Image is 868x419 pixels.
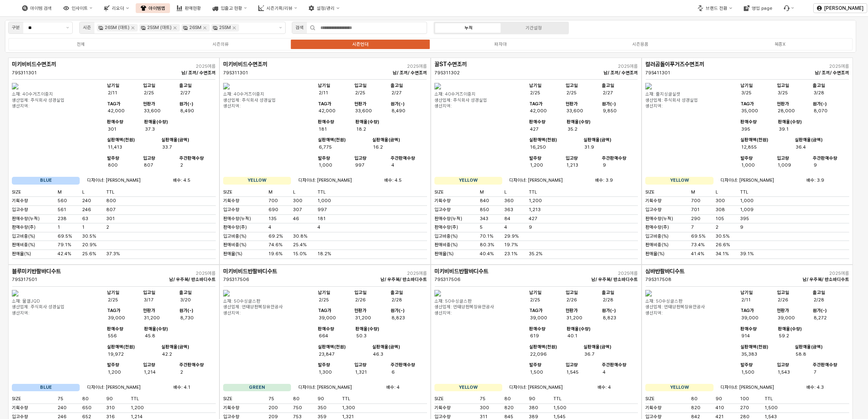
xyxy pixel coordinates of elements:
[317,6,335,11] div: 설정/관리
[136,3,170,13] button: 아이템맵
[58,3,97,13] button: 인사이트
[17,3,57,13] button: 아이템 검색
[752,6,772,11] div: 영업 page
[12,24,20,31] div: 구분
[149,6,165,11] div: 아이템맵
[352,42,369,47] div: 시즌언더
[189,24,201,31] div: 26SM
[710,41,850,48] label: 복종X
[693,3,737,13] button: 브랜드 전환
[72,6,88,11] div: 인사이트
[632,42,649,47] div: 시즌용품
[11,41,151,48] label: 전체
[99,3,134,13] button: 리오더
[706,6,727,11] div: 브랜드 전환
[570,41,710,48] label: 시즌용품
[185,6,201,11] div: 판매현황
[147,24,172,31] div: 25SM (마트)
[213,42,229,47] div: 시즌의류
[430,41,570,48] label: 파자마
[173,26,177,29] div: Remove 25SM (마트)
[291,41,430,48] label: 시즌언더
[253,3,302,13] button: 시즌기획/리뷰
[501,25,566,31] label: 기간설정
[494,42,507,47] div: 파자마
[824,5,864,11] p: [PERSON_NAME]
[105,24,130,31] div: 26SM (마트)
[172,3,206,13] button: 판매현황
[63,22,72,33] button: 제안 사항 표시
[77,42,85,47] div: 전체
[465,25,473,31] div: 누적
[208,3,252,13] button: 입출고 현황
[203,26,206,29] div: Remove 26SM
[112,6,124,11] div: 리오더
[295,24,304,31] div: 검색
[779,3,799,13] div: Menu item 6
[221,6,242,11] div: 입출고 현황
[266,6,293,11] div: 시즌기획/리뷰
[436,25,501,31] label: 누적
[83,24,91,31] div: 시즌
[774,42,785,47] div: 복종X
[151,41,291,48] label: 시즌의류
[131,26,134,29] div: Remove 26SM (마트)
[739,3,777,13] button: 영업 page
[30,6,52,11] div: 아이템 검색
[276,22,285,33] button: 제안 사항 표시
[219,24,231,31] div: 25SM
[526,25,542,31] div: 기간설정
[304,3,344,13] button: 설정/관리
[813,3,867,13] button: [PERSON_NAME]
[233,26,236,29] div: Remove 25SM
